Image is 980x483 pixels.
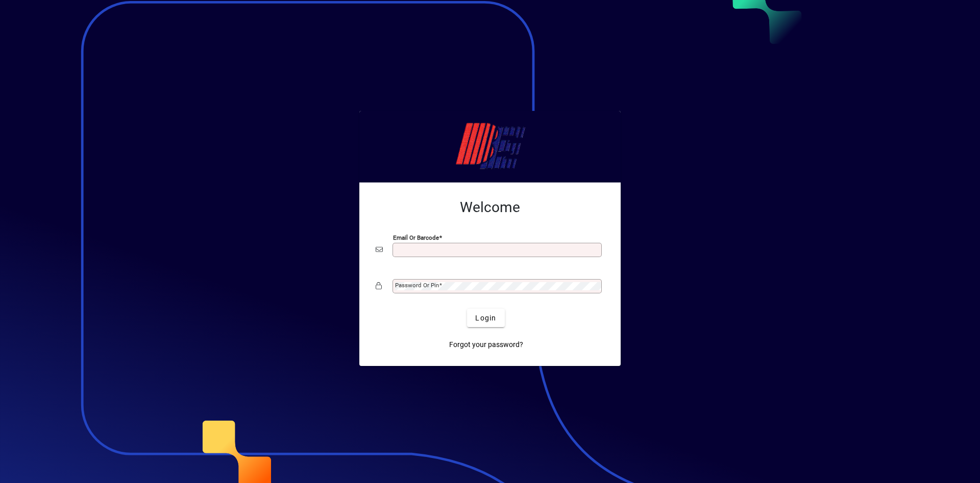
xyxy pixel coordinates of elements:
span: Forgot your password? [449,339,523,350]
h2: Welcome [376,199,604,216]
span: Login [475,313,496,324]
a: Forgot your password? [445,335,527,354]
button: Login [467,309,504,327]
mat-label: Password or Pin [395,282,439,289]
mat-label: Email or Barcode [393,234,439,241]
